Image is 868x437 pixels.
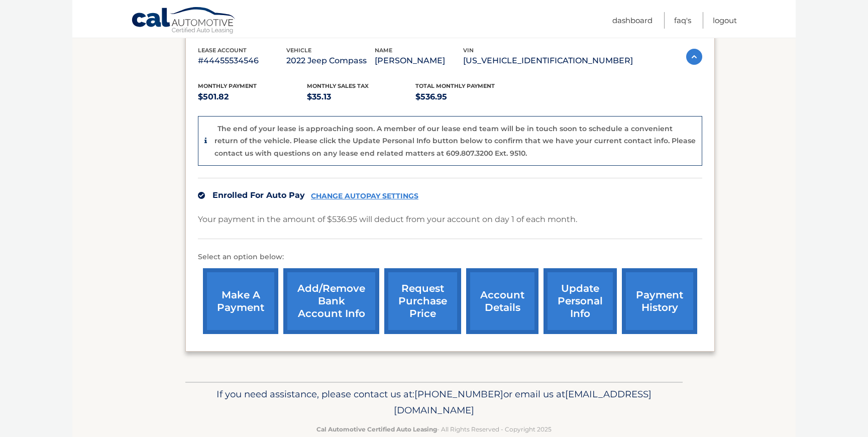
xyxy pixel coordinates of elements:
span: vin [463,47,474,54]
strong: Cal Automotive Certified Auto Leasing [316,425,437,433]
a: account details [466,268,538,334]
a: Add/Remove bank account info [283,268,379,334]
span: vehicle [286,47,311,54]
p: [US_VEHICLE_IDENTIFICATION_NUMBER] [463,54,633,68]
a: CHANGE AUTOPAY SETTINGS [311,192,418,200]
a: Logout [713,12,737,29]
p: Select an option below: [198,251,702,263]
a: payment history [622,268,697,334]
span: name [375,47,392,54]
span: Monthly Payment [198,82,257,89]
span: [EMAIL_ADDRESS][DOMAIN_NAME] [394,388,652,416]
p: $536.95 [415,90,524,104]
span: Enrolled For Auto Pay [212,190,305,200]
p: 2022 Jeep Compass [286,54,375,68]
p: $35.13 [307,90,416,104]
span: Monthly sales Tax [307,82,369,89]
a: update personal info [544,268,617,334]
span: [PHONE_NUMBER] [414,388,503,400]
p: The end of your lease is approaching soon. A member of our lease end team will be in touch soon t... [214,124,696,158]
p: [PERSON_NAME] [375,54,463,68]
p: $501.82 [198,90,307,104]
a: Dashboard [612,12,653,29]
a: FAQ's [674,12,691,29]
span: Total Monthly Payment [415,82,495,89]
p: Your payment in the amount of $536.95 will deduct from your account on day 1 of each month. [198,212,577,227]
img: check.svg [198,192,205,199]
a: Cal Automotive [131,7,237,36]
p: If you need assistance, please contact us at: or email us at [192,386,676,418]
p: - All Rights Reserved - Copyright 2025 [192,424,676,434]
a: request purchase price [384,268,461,334]
span: lease account [198,47,247,54]
img: accordion-active.svg [686,49,702,65]
p: #44455534546 [198,54,286,68]
a: make a payment [203,268,278,334]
